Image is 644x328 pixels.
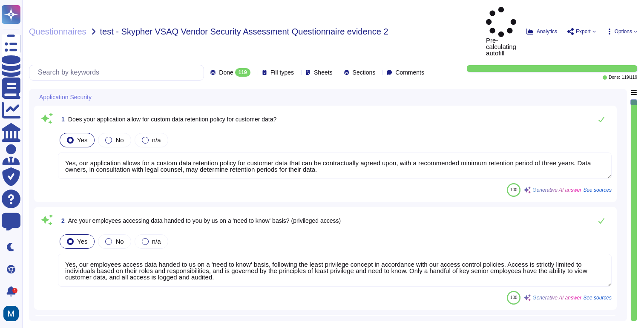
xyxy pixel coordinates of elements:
[2,304,25,323] button: user
[77,238,87,245] span: Yes
[3,306,19,321] img: user
[115,238,124,245] span: No
[68,217,341,224] span: Are your employees accessing data handed to you by us on a 'need to know' basis? (privileged access)
[526,28,557,35] button: Analytics
[583,187,612,193] span: See sources
[100,27,388,36] span: test - Skypher VSAQ Vendor Security Assessment Questionnaire evidence 2
[609,75,620,80] span: Done:
[152,136,161,144] span: n/a
[235,68,250,77] div: 119
[576,29,591,34] span: Export
[510,295,517,300] span: 100
[12,288,17,293] div: 1
[58,218,65,224] span: 2
[115,136,124,144] span: No
[68,116,276,123] span: Does your application allow for custom data retention policy for customer data?
[537,29,557,34] span: Analytics
[29,27,86,36] span: Questionnaires
[353,69,376,75] span: Sections
[583,295,612,300] span: See sources
[152,238,161,245] span: n/a
[219,69,233,75] span: Done
[395,69,424,75] span: Comments
[58,116,65,122] span: 1
[270,69,294,75] span: Fill types
[58,254,612,287] textarea: Yes, our employees access data handed to us on a 'need to know' basis, following the least privil...
[77,136,87,144] span: Yes
[58,152,612,179] textarea: Yes, our application allows for a custom data retention policy for customer data that can be cont...
[314,69,333,75] span: Sheets
[510,187,517,192] span: 100
[486,7,516,56] span: Pre-calculating autofill
[532,295,581,300] span: Generative AI answer
[532,187,581,193] span: Generative AI answer
[622,75,637,80] span: 119 / 119
[34,65,204,80] input: Search by keywords
[615,29,632,34] span: Options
